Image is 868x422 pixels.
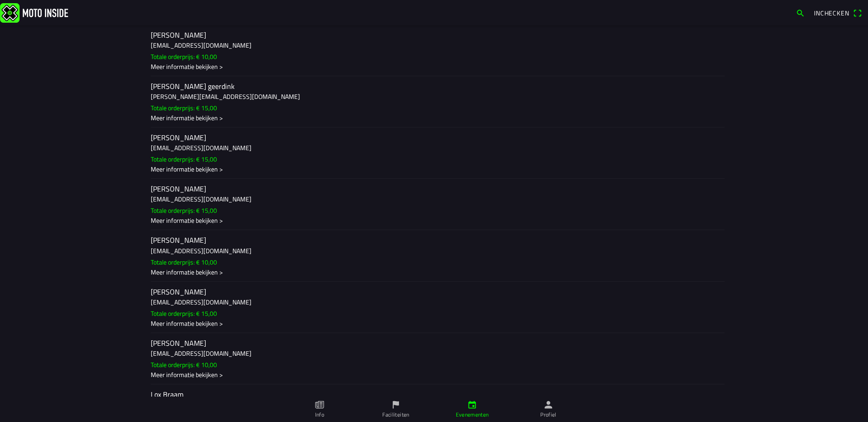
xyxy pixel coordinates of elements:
h3: [PERSON_NAME][EMAIL_ADDRESS][DOMAIN_NAME] [151,92,717,101]
h2: [PERSON_NAME] [151,288,717,296]
span: Inchecken [814,8,849,18]
div: Meer informatie bekijken > [151,164,717,174]
h2: Lox Braam [151,390,717,399]
ion-icon: calendar [467,400,477,410]
ion-label: Profiel [540,411,557,419]
h3: [EMAIL_ADDRESS][DOMAIN_NAME] [151,143,717,152]
a: search [791,5,809,20]
div: Meer informatie bekijken > [151,370,717,379]
ion-text: Totale orderprijs: € 10,00 [151,360,217,369]
h3: [EMAIL_ADDRESS][DOMAIN_NAME] [151,246,717,255]
div: Meer informatie bekijken > [151,113,717,123]
h3: [EMAIL_ADDRESS][DOMAIN_NAME] [151,40,717,50]
div: Meer informatie bekijken > [151,319,717,328]
ion-icon: person [543,400,553,410]
h2: [PERSON_NAME] geerdink [151,82,717,91]
a: Incheckenqr scanner [809,5,866,20]
h3: [EMAIL_ADDRESS][DOMAIN_NAME] [151,297,717,307]
ion-text: Totale orderprijs: € 15,00 [151,103,217,113]
ion-label: Evenementen [456,411,489,419]
ion-text: Totale orderprijs: € 10,00 [151,257,217,267]
h2: [PERSON_NAME] [151,339,717,348]
h2: [PERSON_NAME] [151,133,717,142]
ion-label: Info [315,411,324,419]
div: Meer informatie bekijken > [151,216,717,226]
h2: [PERSON_NAME] [151,31,717,39]
ion-label: Faciliteiten [382,411,409,419]
h3: [EMAIL_ADDRESS][DOMAIN_NAME] [151,195,717,204]
ion-text: Totale orderprijs: € 15,00 [151,206,217,216]
ion-icon: flag [391,400,401,410]
ion-icon: paper [315,400,325,410]
ion-text: Totale orderprijs: € 15,00 [151,154,217,164]
h2: [PERSON_NAME] [151,185,717,193]
div: Meer informatie bekijken > [151,267,717,277]
ion-text: Totale orderprijs: € 15,00 [151,309,217,318]
div: Meer informatie bekijken > [151,62,717,71]
h3: [EMAIL_ADDRESS][DOMAIN_NAME] [151,348,717,358]
ion-text: Totale orderprijs: € 10,00 [151,52,217,61]
h2: [PERSON_NAME] [151,236,717,245]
